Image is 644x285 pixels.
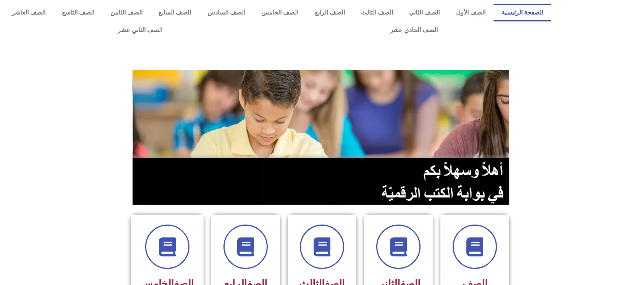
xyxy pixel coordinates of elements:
[401,4,448,21] a: الصف الثاني
[253,4,306,21] a: الصف الخامس
[150,4,199,21] a: الصف السابع
[4,4,53,21] a: الصف العاشر
[102,4,150,21] a: الصف الثامن
[53,4,102,21] a: الصف التاسع
[199,4,253,21] a: الصف السادس
[4,21,276,39] a: الصف الثاني عشر
[494,4,551,21] a: الصفحة الرئيسية
[276,21,552,39] a: الصف الحادي عشر
[353,4,401,21] a: الصف الثالث
[448,4,494,21] a: الصف الأول
[306,4,353,21] a: الصف الرابع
